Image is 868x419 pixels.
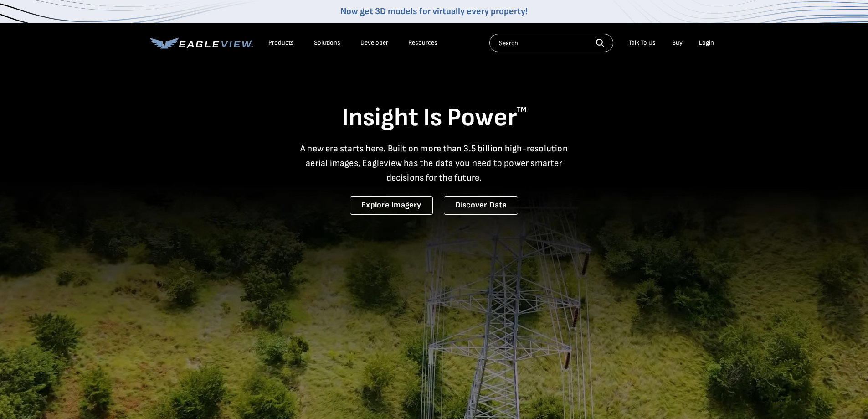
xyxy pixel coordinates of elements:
div: Talk To Us [629,39,656,47]
a: Now get 3D models for virtually every property! [340,6,528,17]
a: Explore Imagery [350,196,433,215]
sup: TM [517,105,527,114]
a: Discover Data [444,196,518,215]
p: A new era starts here. Built on more than 3.5 billion high-resolution aerial images, Eagleview ha... [295,141,574,185]
a: Buy [672,39,683,47]
div: Solutions [314,39,340,47]
a: Developer [360,39,388,47]
div: Resources [408,39,437,47]
div: Login [699,39,714,47]
div: Products [268,39,294,47]
input: Search [489,34,613,52]
h1: Insight Is Power [150,102,719,134]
